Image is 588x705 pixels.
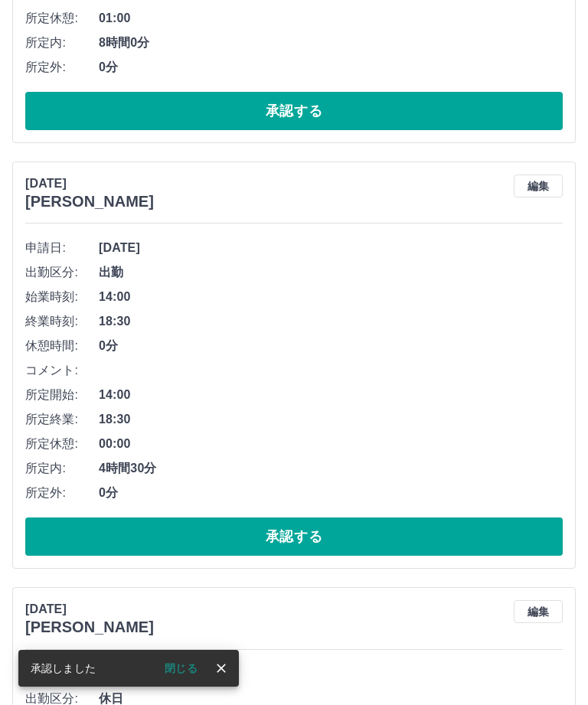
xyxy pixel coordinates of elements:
[31,654,96,682] div: 承認しました
[25,410,99,429] span: 所定終業:
[25,92,563,130] button: 承認する
[514,175,563,197] button: 編集
[99,459,563,478] span: 4時間30分
[25,361,99,380] span: コメント:
[99,9,563,28] span: 01:00
[152,657,210,680] button: 閉じる
[99,34,563,52] span: 8時間0分
[99,410,563,429] span: 18:30
[514,600,563,623] button: 編集
[99,312,563,331] span: 18:30
[210,657,233,680] button: close
[25,58,99,77] span: 所定外:
[99,484,563,502] span: 0分
[25,239,99,257] span: 申請日:
[25,9,99,28] span: 所定休憩:
[25,386,99,404] span: 所定開始:
[25,193,154,211] h3: [PERSON_NAME]
[25,175,154,193] p: [DATE]
[25,337,99,355] span: 休憩時間:
[99,435,563,453] span: 00:00
[25,263,99,282] span: 出勤区分:
[99,665,563,684] span: [DATE]
[25,288,99,306] span: 始業時刻:
[25,459,99,478] span: 所定内:
[99,337,563,355] span: 0分
[99,288,563,306] span: 14:00
[99,386,563,404] span: 14:00
[25,484,99,502] span: 所定外:
[25,619,154,636] h3: [PERSON_NAME]
[25,600,154,619] p: [DATE]
[25,435,99,453] span: 所定休憩:
[25,312,99,331] span: 終業時刻:
[25,517,563,556] button: 承認する
[99,58,563,77] span: 0分
[99,239,563,257] span: [DATE]
[25,34,99,52] span: 所定内:
[99,263,563,282] span: 出勤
